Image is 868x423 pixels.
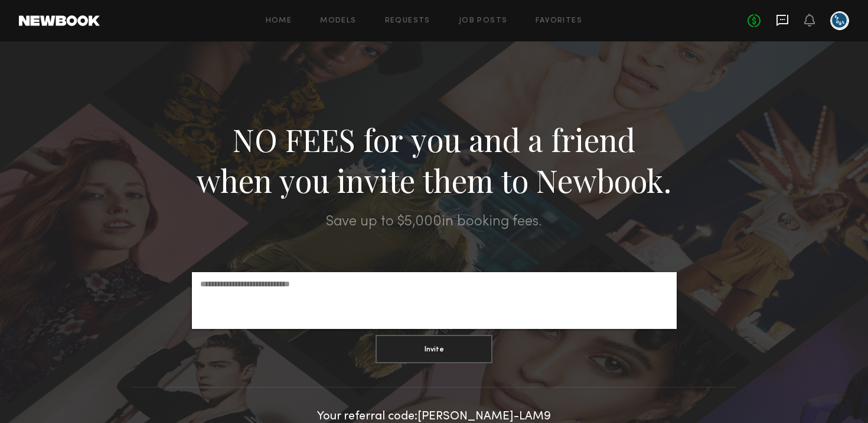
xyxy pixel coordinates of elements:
[266,17,292,25] a: Home
[385,17,430,25] a: Requests
[536,17,582,25] a: Favorites
[459,17,508,25] a: Job Posts
[320,17,356,25] a: Models
[376,335,492,363] button: Invite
